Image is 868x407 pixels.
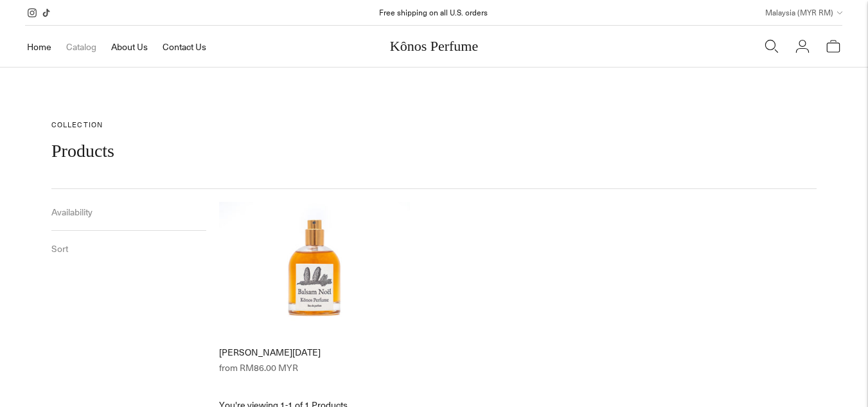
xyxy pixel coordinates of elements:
a: Balsam Noël [219,202,410,331]
a: Login [793,32,811,60]
a: Availability [44,202,206,222]
a: Catalog [66,32,96,60]
button: Malaysia (MYR RM) [765,4,842,22]
a: About Us [111,32,148,60]
a: Open quick search [763,32,781,60]
a: Contact Us [163,32,206,60]
span: from RM86.00 MYR [219,361,298,374]
a: Home [27,32,51,60]
span: Kônos Perfume [390,39,478,54]
a: [PERSON_NAME][DATE] [219,345,321,358]
a: Kônos Perfume [390,32,478,60]
a: Sort [44,239,206,259]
